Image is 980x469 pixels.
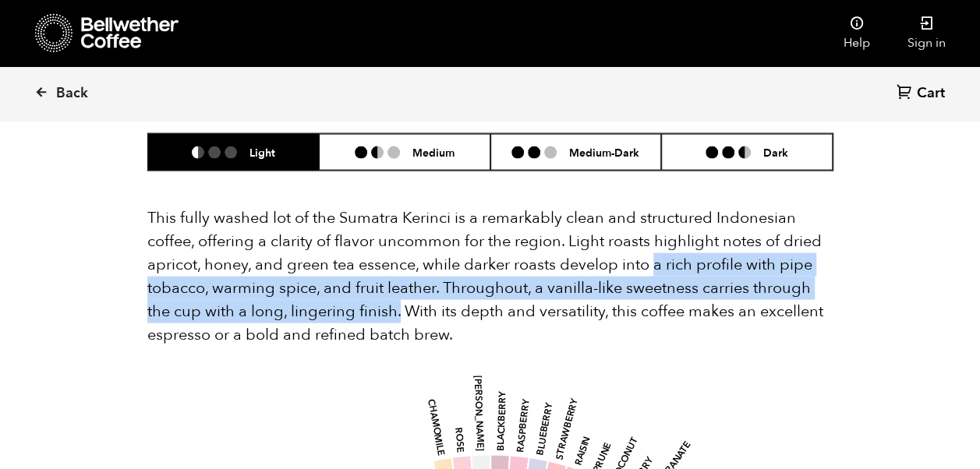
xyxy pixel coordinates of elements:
[412,146,455,159] h6: Medium
[249,146,275,159] h6: Light
[569,146,639,159] h6: Medium-Dark
[897,83,949,104] a: Cart
[763,146,788,159] h6: Dark
[917,84,945,103] span: Cart
[56,84,88,103] span: Back
[147,206,833,347] p: This fully washed lot of the Sumatra Kerinci is a remarkably clean and structured Indonesian coff...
